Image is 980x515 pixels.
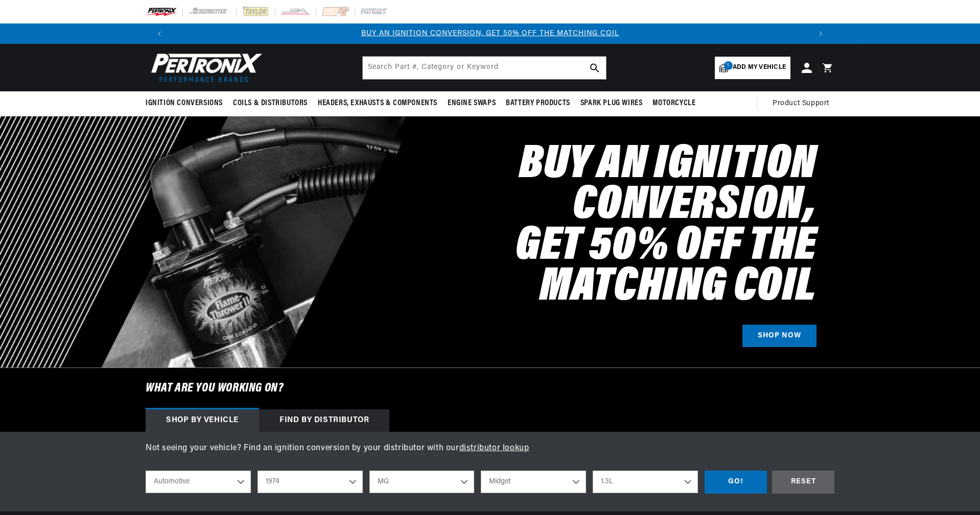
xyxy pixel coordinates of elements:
[459,444,529,452] a: distributor lookup
[584,57,606,79] button: search button
[773,91,834,116] summary: Product Support
[146,471,251,493] select: Ride Type
[146,442,834,455] p: Not seeing your vehicle? Find an ignition conversion by your distributor with our
[810,23,831,44] button: Translation missing: en.sections.announcements.next_announcement
[146,409,259,432] div: Shop by vehicle
[233,98,308,109] span: Coils & Distributors
[146,98,223,109] span: Ignition Conversions
[146,91,228,115] summary: Ignition Conversions
[258,471,363,493] select: Year
[593,471,698,493] select: Engine
[580,98,643,109] span: Spark Plug Wires
[733,63,786,72] span: Add my vehicle
[575,91,648,115] summary: Spark Plug Wires
[501,91,575,115] summary: Battery Products
[705,471,767,494] div: GO!
[506,98,570,109] span: Battery Products
[481,471,586,493] select: Model
[652,98,695,109] span: Motorcycle
[228,91,313,115] summary: Coils & Distributors
[318,98,437,109] span: Headers, Exhausts & Components
[120,368,860,409] h6: What are you working on?
[647,91,701,115] summary: Motorcycle
[448,98,496,109] span: Engine Swaps
[369,471,475,493] select: Make
[170,28,810,39] div: 1 of 3
[715,57,790,79] a: 1Add my vehicle
[170,28,810,39] div: Announcement
[361,30,619,37] a: BUY AN IGNITION CONVERSION, GET 50% OFF THE MATCHING COIL
[724,61,733,70] span: 1
[120,23,860,44] slideshow-component: Translation missing: en.sections.announcements.announcement_bar
[146,50,263,85] img: Pertronix
[772,471,834,494] div: RESET
[380,145,816,308] h2: Buy an Ignition Conversion, Get 50% off the Matching Coil
[773,98,829,109] span: Product Support
[742,325,816,348] a: SHOP NOW
[363,57,606,79] input: Search Part #, Category or Keyword
[313,91,442,115] summary: Headers, Exhausts & Components
[259,409,389,432] div: Find by Distributor
[149,23,170,44] button: Translation missing: en.sections.announcements.previous_announcement
[442,91,501,115] summary: Engine Swaps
